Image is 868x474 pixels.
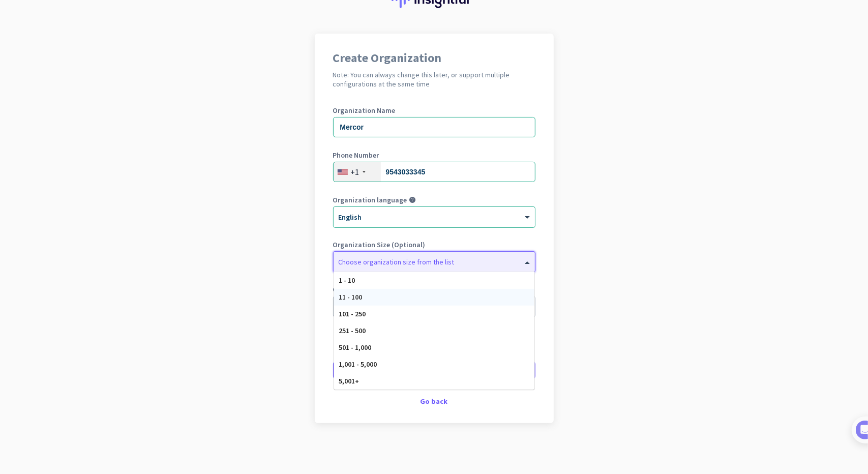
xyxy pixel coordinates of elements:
[333,196,407,203] label: Organization language
[333,398,535,405] div: Go back
[339,309,366,318] span: 101 - 250
[334,272,534,390] div: Options List
[333,286,535,293] label: Organization Time Zone
[333,361,535,379] button: Create Organization
[333,152,535,159] label: Phone Number
[339,376,360,386] span: 5,001+
[339,276,355,285] span: 1 - 10
[409,196,416,203] i: help
[351,167,360,177] div: +1
[339,292,363,302] span: 11 - 100
[333,241,535,248] label: Organization Size (Optional)
[339,360,377,369] span: 1,001 - 5,000
[333,70,535,88] h2: Note: You can always change this later, or support multiple configurations at the same time
[333,107,535,114] label: Organization Name
[333,52,535,64] h1: Create Organization
[333,117,535,137] input: What is the name of your organization?
[333,162,535,182] input: 201-555-0123
[339,326,366,335] span: 251 - 500
[339,343,372,352] span: 501 - 1,000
